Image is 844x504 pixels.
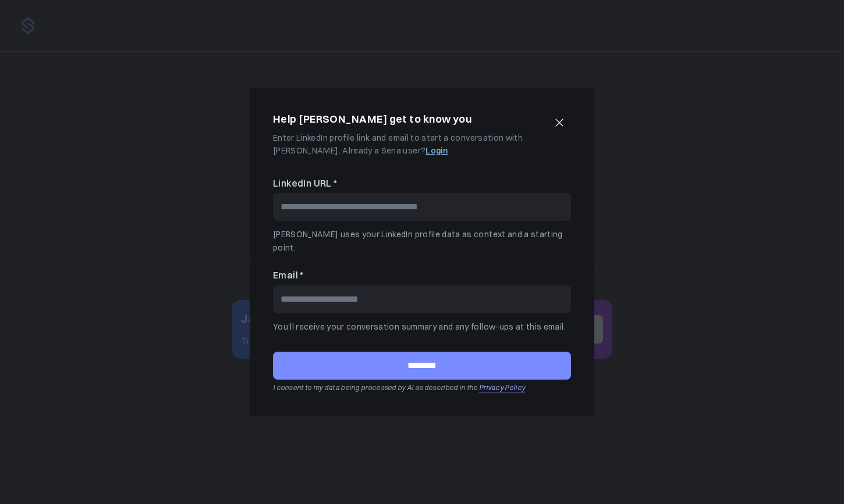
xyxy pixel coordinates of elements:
a: Login [425,145,448,156]
span: I consent to my data being processed by AI as described in the [273,383,478,392]
p: [PERSON_NAME] uses your LinkedIn profile data as context and a starting point. [273,228,571,254]
label: LinkedIn URL * [273,176,571,191]
a: Privacy Policy [479,383,525,392]
p: Enter LinkedIn profile link and email to start a conversation with [PERSON_NAME]. Already a Sena ... [273,131,543,158]
p: You’ll receive your conversation summary and any follow-ups at this email. [273,320,571,333]
h2: Help [PERSON_NAME] get to know you [273,111,471,128]
label: Email * [273,268,571,283]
